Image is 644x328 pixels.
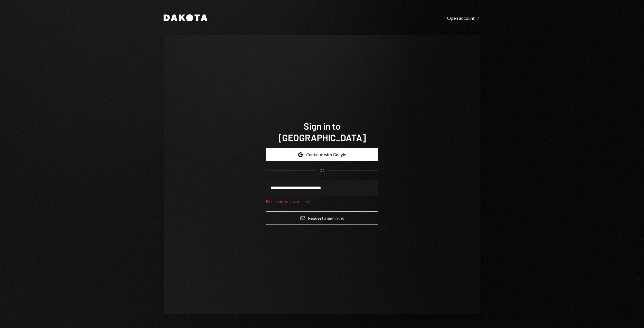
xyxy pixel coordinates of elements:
div: OR [320,168,325,173]
h1: Sign in to [GEOGRAPHIC_DATA] [266,120,378,143]
button: Continue with Google [266,148,378,161]
div: Open account [447,15,480,21]
a: Open account [447,15,480,21]
button: Request a signinlink [266,211,378,225]
div: Please enter a valid email. [266,198,378,204]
